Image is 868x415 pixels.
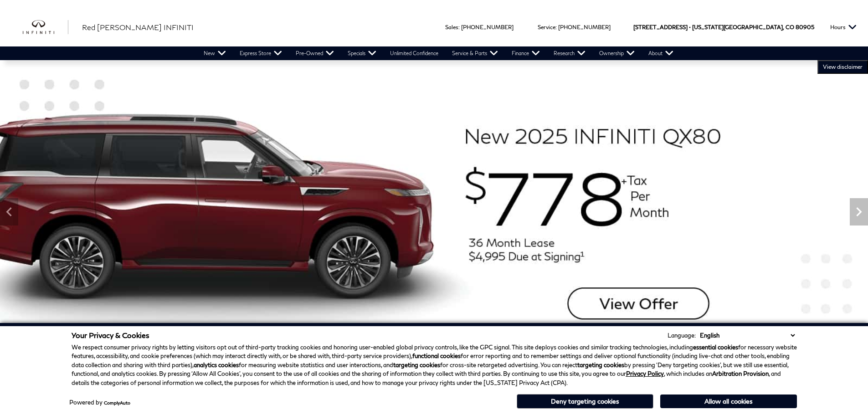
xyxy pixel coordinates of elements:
[341,46,383,60] a: Specials
[547,46,592,60] a: Research
[538,24,555,31] span: Service
[458,24,460,31] span: :
[626,370,664,377] a: Privacy Policy
[72,343,797,388] p: We respect consumer privacy rights by letting visitors opt out of third-party tracking cookies an...
[289,46,341,60] a: Pre-Owned
[82,23,194,31] span: Red [PERSON_NAME] INFINITI
[517,394,653,409] button: Deny targeting cookies
[412,352,461,359] strong: functional cookies
[668,333,696,338] div: Language:
[592,46,642,60] a: Ownership
[796,8,814,46] span: 80905
[505,46,547,60] a: Finance
[23,20,68,35] a: infiniti
[698,331,797,340] select: Language Select
[633,8,691,46] span: [STREET_ADDRESS] •
[23,20,68,35] img: INFINITI
[642,46,680,60] a: About
[383,46,445,60] a: Unlimited Confidence
[393,361,440,369] strong: targeting cookies
[233,46,289,60] a: Express Store
[445,46,505,60] a: Service & Parts
[850,198,868,225] div: Next
[197,46,680,60] nav: Main Navigation
[817,60,868,74] button: VIEW DISCLAIMER
[445,24,458,31] span: Sales
[197,46,233,60] a: New
[786,8,794,46] span: CO
[194,361,239,369] strong: analytics cookies
[660,395,797,408] button: Allow all cookies
[692,8,784,46] span: [US_STATE][GEOGRAPHIC_DATA],
[823,63,863,71] span: VIEW DISCLAIMER
[693,343,738,351] strong: essential cookies
[712,370,769,377] strong: Arbitration Provision
[826,8,861,46] button: Open the hours dropdown
[633,24,814,31] a: [STREET_ADDRESS] • [US_STATE][GEOGRAPHIC_DATA], CO 80905
[69,400,130,405] div: Powered by
[461,24,514,31] a: [PHONE_NUMBER]
[577,361,624,369] strong: targeting cookies
[82,22,194,33] a: Red [PERSON_NAME] INFINITI
[555,24,557,31] span: :
[72,331,149,339] span: Your Privacy & Cookies
[104,400,130,405] a: ComplyAuto
[558,24,611,31] a: [PHONE_NUMBER]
